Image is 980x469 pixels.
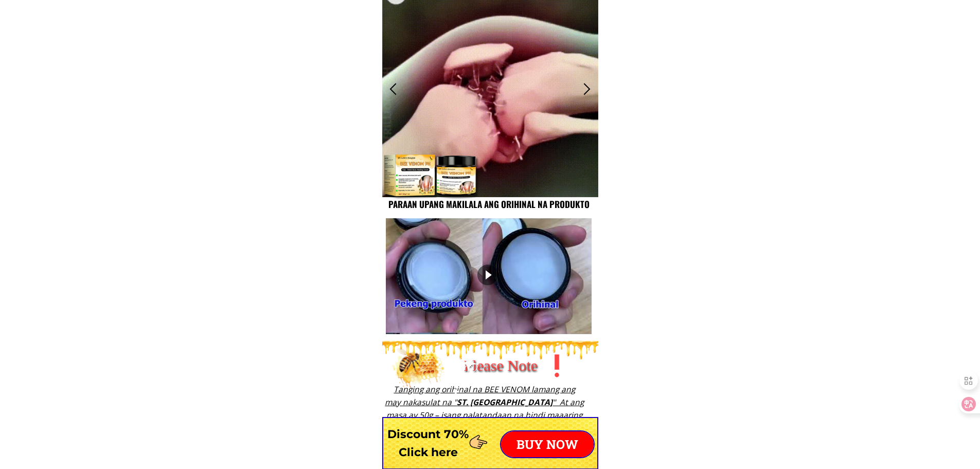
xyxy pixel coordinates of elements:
[386,218,592,334] iframe: Bumili ng orihinal na produkto sa opisyal na website
[385,383,584,435] div: Tanging ang orihinal na BEE VENOM lamang ang may nakasulat na " " At ang masa ay 50g – isang pala...
[382,425,474,461] h3: Discount 70% Click here
[382,197,595,211] h3: Paraan upang makilala ang orihinal na produkto
[501,431,594,457] p: BUY NOW
[457,396,553,408] span: ST. [GEOGRAPHIC_DATA]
